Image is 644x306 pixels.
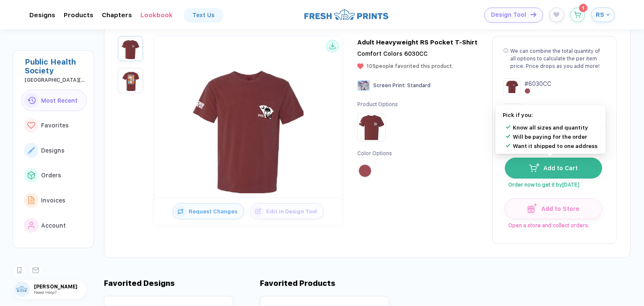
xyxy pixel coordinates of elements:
[504,78,520,95] img: Design Group Summary Cell
[357,39,478,46] div: Adult Heavyweight RS Pocket T-Shirt
[366,63,453,69] span: 105 people favorited this product.
[104,279,175,288] div: Favorited Designs
[304,8,388,21] img: logo
[21,114,87,136] button: link to iconFavorites
[373,83,406,88] span: Screen Print :
[527,203,537,213] img: icon
[41,222,66,229] span: Account
[41,97,78,104] span: Most Recent
[504,120,597,130] li: Know all sizes and quantity
[357,50,428,57] span: Comfort Colors 6030CC
[525,80,551,88] div: # 6030CC
[591,8,615,22] button: RS
[540,165,578,171] span: Add to Cart
[505,198,602,219] button: iconAdd to Store
[28,222,35,229] img: link to icon
[484,8,543,23] button: Design Toolicon
[34,290,57,295] span: Need Help?
[41,122,69,129] span: Favorites
[357,101,398,108] div: Product Options
[504,141,513,150] img: Icon
[140,11,173,19] div: LookbookToggle dropdown menu chapters
[21,215,87,236] button: link to iconAccount
[491,11,526,18] span: Design Tool
[25,57,87,75] div: Public Health Society
[41,172,61,179] span: Orders
[28,171,35,179] img: link to icon
[120,70,141,91] img: 1757633603260lxozm_nt_back.png
[64,11,93,19] div: ProductsToggle dropdown menu
[28,196,35,204] img: link to icon
[173,203,244,219] button: iconRequest Changes
[21,140,87,161] button: link to iconDesigns
[41,197,65,204] span: Invoices
[41,147,65,154] span: Designs
[504,130,597,139] li: Will be paying for the order
[27,97,36,104] img: link to icon
[140,11,173,19] div: Lookbook
[505,158,602,179] button: iconAdd to Cart
[505,219,601,228] span: Open a store and collect orders.
[503,111,598,119] div: Pick if you:
[21,189,87,211] button: link to iconInvoices
[260,279,335,288] div: Favorited Products
[504,139,597,148] li: Want it shipped to one address
[21,90,87,112] button: link to iconMost Recent
[120,38,141,59] img: 1757633603260kyqkj_nt_front.png
[505,179,601,188] span: Order now to get it by [DATE]
[34,284,86,290] span: [PERSON_NAME]
[407,83,431,88] span: Standard
[357,150,398,157] div: Color Options
[504,132,513,141] img: Icon
[29,11,55,19] div: DesignsToggle dropdown menu
[529,163,540,171] img: icon
[510,47,605,70] div: We can combine the total quantity of all options to calculate the per item price. Price drops as ...
[181,59,315,193] img: 1757633603260kyqkj_nt_front.png
[357,80,370,91] img: Screen Print
[582,5,584,10] span: 1
[175,206,186,217] img: icon
[14,281,30,297] img: user profile
[27,122,35,129] img: link to icon
[596,11,604,18] span: RS
[579,4,587,12] sup: 1
[537,205,579,212] span: Add to Store
[28,147,35,153] img: link to icon
[184,8,223,22] a: Text Us
[186,208,244,215] span: Request Changes
[21,165,87,187] button: link to iconOrders
[504,122,513,132] img: Icon
[25,77,87,83] div: University Of South Carolina
[359,115,384,140] img: Product Option
[102,11,132,19] div: ChaptersToggle dropdown menu chapters
[192,12,215,18] div: Text Us
[530,12,536,17] img: icon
